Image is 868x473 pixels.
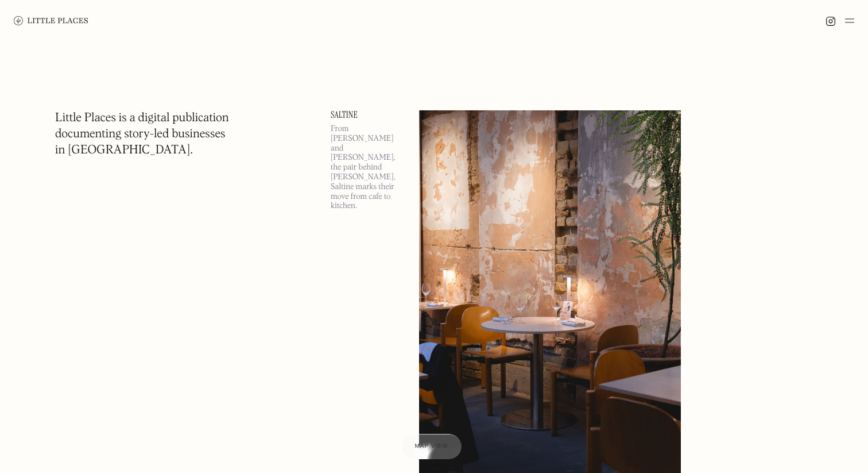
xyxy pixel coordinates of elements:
h1: Little Places is a digital publication documenting story-led businesses in [GEOGRAPHIC_DATA]. [55,110,229,159]
a: Saltine [331,110,405,120]
a: Map view [401,434,462,459]
span: Map view [415,443,448,449]
p: From [PERSON_NAME] and [PERSON_NAME], the pair behind [PERSON_NAME], Saltine marks their move fro... [331,124,405,211]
